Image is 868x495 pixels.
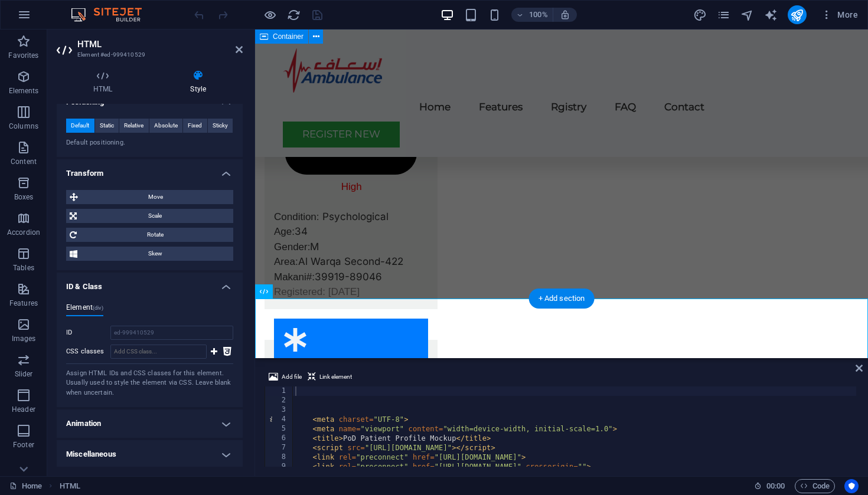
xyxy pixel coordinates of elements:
[60,479,80,493] span: Click to select. Double-click to edit
[13,440,34,450] p: Footer
[306,370,354,384] button: Link element
[265,443,293,453] div: 7
[8,51,38,60] p: Favorites
[66,209,233,223] button: Scale
[740,8,754,22] i: Navigator
[95,119,119,133] button: Static
[265,462,293,471] div: 9
[319,370,352,384] span: Link element
[717,8,731,22] button: pages
[265,405,293,415] div: 3
[800,479,830,493] span: Code
[183,119,207,133] button: Fixed
[267,370,304,384] button: Add file
[66,326,110,340] label: ID
[265,424,293,434] div: 5
[9,86,39,96] p: Elements
[13,263,34,273] p: Tables
[14,192,34,202] p: Boxes
[208,119,233,133] button: Sticky
[265,453,293,462] div: 8
[560,9,570,20] i: On resize automatically adjust zoom level to fit chosen device.
[764,8,778,22] button: text_generator
[57,409,243,438] h4: Animation
[15,369,33,379] p: Slider
[110,326,233,340] input: ID is write-protected...
[77,39,243,50] h2: HTML
[66,138,233,148] p: Default positioning.
[821,9,858,21] span: More
[816,5,863,24] button: More
[57,70,154,94] h4: HTML
[740,8,755,22] button: navigator
[154,70,243,94] h4: Style
[154,119,178,133] span: Absolute
[149,119,183,133] button: Absolute
[100,119,114,133] span: Static
[57,273,243,294] h4: ID & Class
[265,396,293,405] div: 2
[282,370,302,384] span: Add file
[754,479,785,493] h6: Session time
[286,8,301,22] button: reload
[66,190,233,204] button: Move
[11,157,37,166] p: Content
[265,434,293,443] div: 6
[9,122,38,131] p: Columns
[66,345,110,359] label: CSS classes
[93,305,103,311] span: (div)
[81,247,230,261] span: Skew
[80,209,230,223] span: Scale
[119,119,149,133] button: Relative
[529,289,595,309] div: + Add section
[529,8,548,22] h6: 100%
[213,119,228,133] span: Sticky
[188,119,202,133] span: Fixed
[287,8,301,22] i: Reload page
[9,299,38,308] p: Features
[717,8,730,22] i: Pages (Ctrl+Alt+S)
[764,8,778,22] i: AI Writer
[66,369,233,398] div: Assign HTML IDs and CSS classes for this element. Usually used to style the element via CSS. Leav...
[788,5,807,24] button: publish
[71,119,89,133] span: Default
[273,33,304,40] span: Container
[12,334,36,343] p: Images
[766,479,785,493] span: 00 00
[68,8,156,22] img: Editor Logo
[57,440,243,468] h4: Miscellaneous
[66,303,103,316] h4: Element
[110,345,207,359] input: Add CSS class...
[693,8,707,22] i: Design (Ctrl+Alt+Y)
[81,190,230,204] span: Move
[66,247,233,261] button: Skew
[844,479,859,493] button: Usercentrics
[265,415,293,424] div: 4
[77,50,219,60] h3: Element #ed-999410529
[9,479,42,493] a: Click to cancel selection. Double-click to open Pages
[80,228,230,242] span: Rotate
[263,8,277,22] button: Click here to leave preview mode and continue editing
[795,479,835,493] button: Code
[265,386,293,396] div: 1
[790,8,804,22] i: Publish
[66,228,233,242] button: Rotate
[60,479,80,493] nav: breadcrumb
[7,228,40,237] p: Accordion
[57,159,243,181] h4: Transform
[12,405,35,414] p: Header
[66,119,94,133] button: Default
[775,481,776,490] span: :
[693,8,707,22] button: design
[511,8,553,22] button: 100%
[124,119,143,133] span: Relative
